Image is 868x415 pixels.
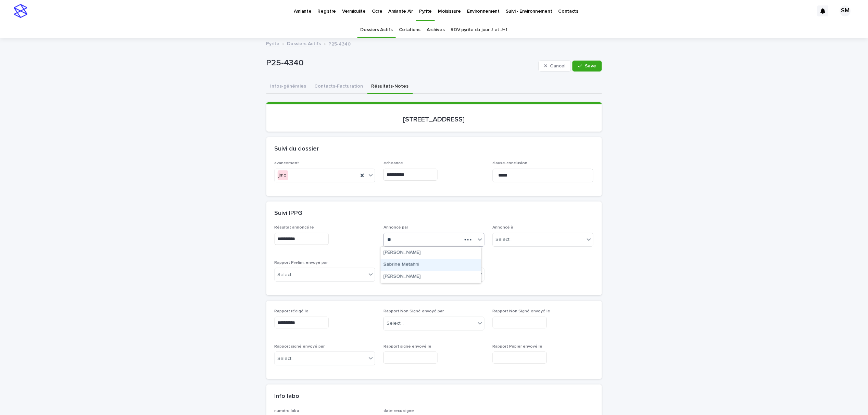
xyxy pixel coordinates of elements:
[585,64,596,68] span: Save
[278,271,295,278] div: Select...
[287,39,321,47] a: Dossiers Actifs
[383,309,444,313] span: Rapport Non Signé envoyé par
[275,393,300,400] h2: Info labo
[496,236,513,243] div: Select...
[275,261,328,265] span: Rapport Prelim. envoyé par
[311,80,367,94] button: Contacts-Facturation
[381,247,481,259] div: Isabelle David
[14,4,27,18] img: stacker-logo-s-only.png
[383,345,431,349] span: Rapport signé envoyé le
[275,345,325,349] span: Rapport signé envoyé par
[550,64,565,68] span: Cancel
[383,409,414,413] span: date recu signe
[493,161,528,165] span: clause-conclusion
[427,22,445,38] a: Archives
[381,271,481,283] div: Sandrine Bérubé
[387,320,404,327] div: Select...
[493,345,543,349] span: Rapport Papier envoyé le
[275,145,319,153] h2: Suivi du dossier
[266,58,536,68] p: P25-4340
[275,210,303,217] h2: Suivi IPPG
[493,225,514,230] span: Annoncé à
[381,259,481,271] div: Sabrine Metahni
[493,309,551,313] span: Rapport Non Signé envoyé le
[275,115,594,124] p: [STREET_ADDRESS]
[278,170,288,180] div: jmo
[275,161,299,165] span: avancement
[275,409,300,413] span: numéro labo
[399,22,420,38] a: Cotations
[278,355,295,362] div: Select...
[329,40,351,47] p: P25-4340
[451,22,508,38] a: RDV pyrite du jour J et J+1
[840,5,851,16] div: SM
[573,61,602,72] button: Save
[275,309,309,313] span: Rapport rédigé le
[383,225,408,230] span: Annoncé par
[539,61,571,72] button: Cancel
[266,39,280,47] a: Pyrite
[275,225,314,230] span: Résultat annoncé le
[266,80,311,94] button: Infos-générales
[361,22,393,38] a: Dossiers Actifs
[367,80,413,94] button: Résultats-Notes
[383,161,403,165] span: echeance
